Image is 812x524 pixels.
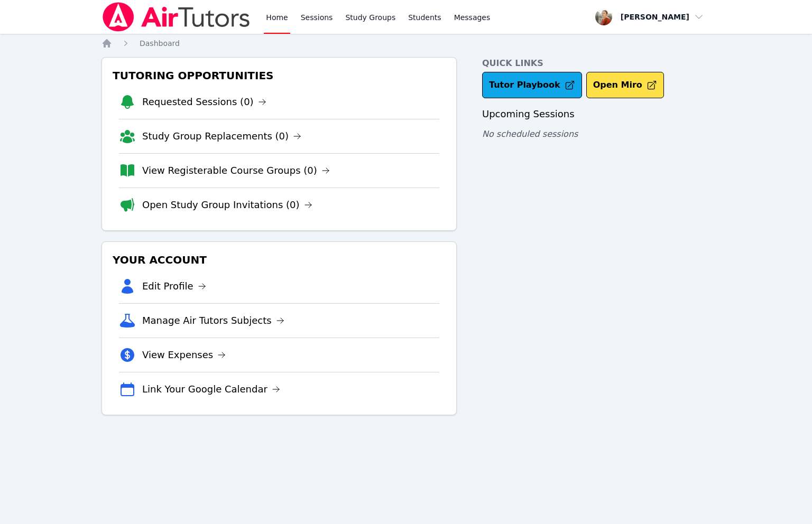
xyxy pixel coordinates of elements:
h3: Tutoring Opportunities [110,66,448,85]
button: Open Miro [586,72,664,98]
a: View Registerable Course Groups (0) [142,163,330,178]
a: Requested Sessions (0) [142,95,266,109]
a: Manage Air Tutors Subjects [142,313,284,328]
a: View Expenses [142,348,226,362]
span: Messages [454,12,491,23]
h4: Quick Links [482,57,710,70]
nav: Breadcrumb [101,38,710,49]
span: No scheduled sessions [482,129,578,139]
span: Dashboard [140,39,180,48]
a: Link Your Google Calendar [142,382,280,397]
a: Dashboard [140,38,180,49]
a: Open Study Group Invitations (0) [142,198,312,212]
a: Study Group Replacements (0) [142,129,301,144]
h3: Your Account [110,250,448,269]
img: Air Tutors [101,2,251,32]
a: Tutor Playbook [482,72,582,98]
a: Edit Profile [142,279,206,294]
h3: Upcoming Sessions [482,107,710,121]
